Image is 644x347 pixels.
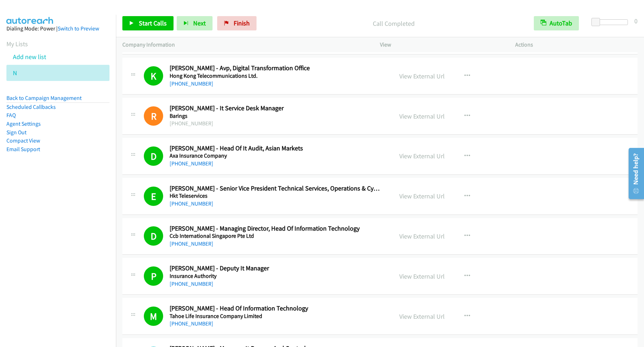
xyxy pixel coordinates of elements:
h5: Insurance Authority [170,273,383,280]
h2: [PERSON_NAME] - Avp, Digital Transformation Office [170,64,383,72]
a: [PHONE_NUMBER] [170,80,213,87]
h5: Axa Insurance Company [170,152,383,159]
a: View External Url [399,312,445,321]
a: Agent Settings [6,120,41,127]
a: My Lists [6,40,28,48]
h5: Hong Kong Telecommunications Ltd. [170,72,383,79]
a: Start Calls [122,16,174,30]
h2: [PERSON_NAME] - Managing Director, Head Of Information Technology [170,225,383,233]
a: Scheduled Callbacks [6,103,56,110]
h2: [PERSON_NAME] - Senior Vice President Technical Services, Operations & Cybersecurity, It [170,184,383,193]
a: Compact View [6,137,40,144]
a: [PHONE_NUMBER] [170,280,213,287]
a: Finish [217,16,257,30]
h5: Hkt Teleservices [170,192,383,199]
h1: K [144,66,163,86]
span: Next [193,19,206,27]
div: 0 [634,16,638,26]
h2: [PERSON_NAME] - Deputy It Manager [170,264,383,273]
a: Switch to Preview [58,25,99,32]
p: Call Completed [266,19,521,28]
h5: Ccb International Singapore Pte Ltd [170,232,383,240]
a: Add new list [13,53,46,61]
div: [PHONE_NUMBER] [170,119,383,128]
a: FAQ [6,112,16,119]
a: Email Support [6,146,40,153]
h5: Barings [170,112,383,120]
p: Company Information [122,40,367,49]
h1: P [144,266,163,286]
div: Dialing Mode: Power | [6,24,109,33]
h2: [PERSON_NAME] - Head Of Information Technology [170,304,383,313]
a: Back to Campaign Management [6,95,82,101]
span: Finish [234,19,250,27]
button: AutoTab [534,16,579,30]
h2: [PERSON_NAME] - Head Of It Audit, Asian Markets [170,144,383,153]
h5: Tahoe Life Insurance Company Limited [170,313,383,320]
a: [PHONE_NUMBER] [170,160,213,167]
a: [PHONE_NUMBER] [170,200,213,207]
a: View External Url [399,72,445,80]
a: View External Url [399,152,445,160]
p: Actions [515,40,638,49]
p: View [380,40,502,49]
a: [PHONE_NUMBER] [170,320,213,327]
a: Sign Out [6,129,26,136]
iframe: Resource Center [624,145,644,202]
a: View External Url [399,232,445,240]
span: Start Calls [139,19,167,27]
a: [PHONE_NUMBER] [170,240,213,247]
h2: [PERSON_NAME] - It Service Desk Manager [170,104,383,112]
h1: E [144,187,163,206]
h1: D [144,146,163,166]
a: View External Url [399,192,445,200]
h1: R [144,106,163,126]
a: View External Url [399,272,445,280]
a: View External Url [399,112,445,120]
h1: M [144,307,163,326]
a: N [13,69,17,77]
h1: D [144,226,163,246]
button: Next [177,16,213,30]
